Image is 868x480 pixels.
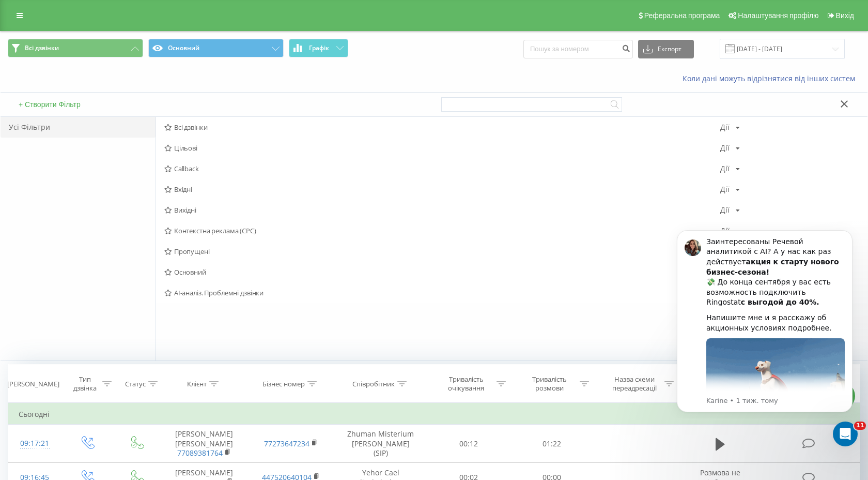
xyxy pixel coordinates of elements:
td: Zhuman Misterium [PERSON_NAME] (SIP) [334,425,427,463]
span: Всі дзвінки [25,44,59,52]
div: Клієнт [187,380,207,388]
span: Всі дзвінки [164,124,720,131]
iframe: Intercom notifications повідомлення [661,221,868,418]
a: 77273647234 [264,439,309,448]
div: Тип дзвінка [70,375,100,393]
div: Дії [720,124,730,131]
span: Налаштування профілю [738,11,818,20]
div: Дії [720,186,730,193]
a: 77089381764 [177,448,223,458]
span: Контекстна реклама (CPC) [164,227,720,234]
button: Основний [148,39,284,57]
div: Тривалість очікування [439,375,494,393]
div: Статус [125,380,146,388]
span: AI-аналіз. Проблемні дзвінки [164,289,720,296]
button: + Створити Фільтр [16,100,84,109]
button: Всі дзвінки [8,39,143,57]
div: Дії [720,144,730,152]
span: Реферальна програма [644,11,720,20]
div: Співробітник [352,380,395,388]
span: Вихід [836,11,854,20]
span: Графік [309,44,329,52]
td: 01:22 [510,425,594,463]
span: Callback [164,165,720,172]
span: 11 [854,422,866,430]
div: Тривалість розмови [522,375,577,393]
div: Назва схеми переадресації [607,375,662,393]
span: Пропущені [164,248,720,255]
td: Сьогодні [8,404,860,425]
div: 09:17:21 [19,433,51,454]
div: Дії [720,165,730,172]
span: Основний [164,268,720,276]
input: Пошук за номером [523,40,633,58]
div: [PERSON_NAME] [7,380,59,388]
button: Експорт [638,40,694,58]
a: Коли дані можуть відрізнятися вiд інших систем [683,73,860,83]
div: Усі Фільтри [1,117,156,138]
div: Дії [720,206,730,214]
span: Вихідні [164,206,720,214]
div: Бізнес номер [262,380,305,388]
iframe: Intercom live chat [833,422,858,446]
td: [PERSON_NAME] [PERSON_NAME] [161,425,247,463]
td: 00:12 [427,425,510,463]
span: Вхідні [164,186,720,193]
span: Цільові [164,144,720,152]
button: Графік [289,39,348,57]
button: Закрити [837,99,852,110]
